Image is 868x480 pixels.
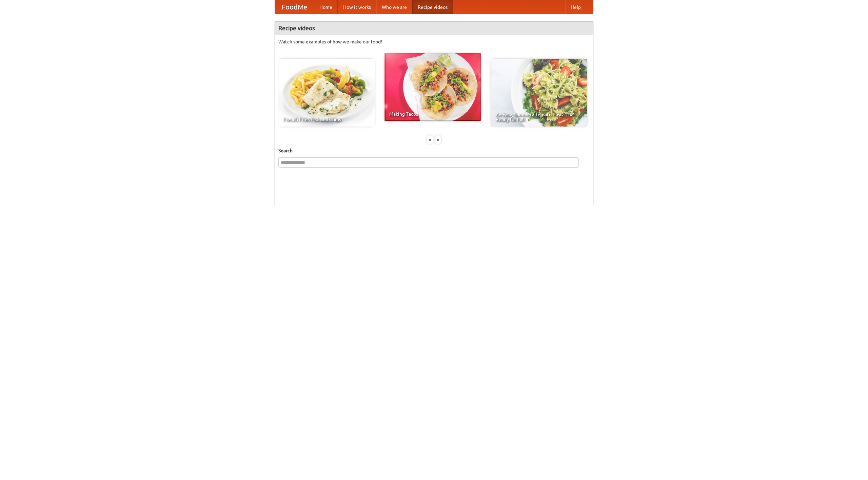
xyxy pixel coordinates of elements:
[491,59,587,127] a: An Easy, Summery Tomato Pasta That's Ready for Fall
[412,0,453,14] a: Recipe videos
[435,135,441,144] div: »
[314,0,338,14] a: Home
[389,112,476,116] span: Making Tacos
[275,0,314,14] a: FoodMe
[338,0,376,14] a: How it works
[384,53,481,121] a: Making Tacos
[496,112,583,122] span: An Easy, Summery Tomato Pasta That's Ready for Fall
[278,59,375,127] a: French Fries Fish and Chips
[283,117,370,122] span: French Fries Fish and Chips
[427,135,433,144] div: «
[376,0,412,14] a: Who we are
[278,38,590,45] p: Watch some examples of how we make our food!
[275,21,593,35] h4: Recipe videos
[278,147,590,154] h5: Search
[565,0,586,14] a: Help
